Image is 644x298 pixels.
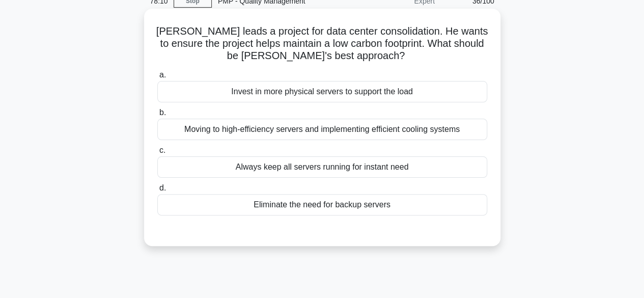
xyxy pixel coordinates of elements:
[157,81,487,102] div: Invest in more physical servers to support the load
[157,194,487,215] div: Eliminate the need for backup servers
[159,146,165,154] span: c.
[156,25,488,63] h5: [PERSON_NAME] leads a project for data center consolidation. He wants to ensure the project helps...
[159,108,166,117] span: b.
[157,119,487,140] div: Moving to high-efficiency servers and implementing efficient cooling systems
[159,183,166,192] span: d.
[157,156,487,178] div: Always keep all servers running for instant need
[159,70,166,79] span: a.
